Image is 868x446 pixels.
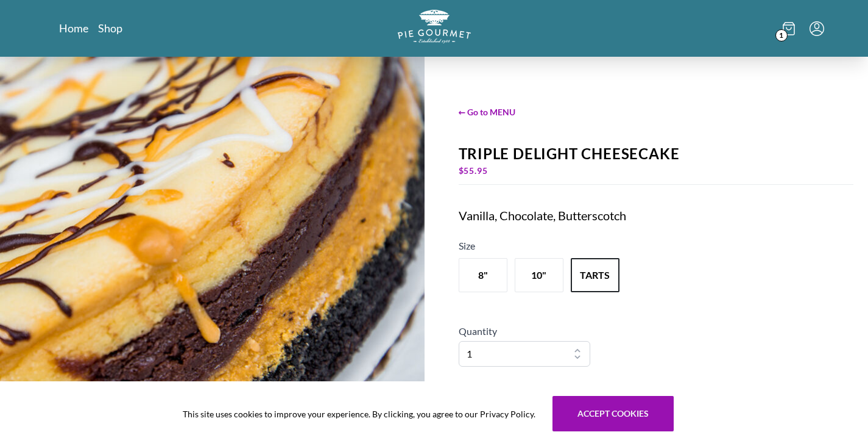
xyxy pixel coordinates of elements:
button: Variant Swatch [459,258,507,292]
div: Triple Delight Cheesecake [459,145,854,162]
div: $ 55.95 [459,162,854,179]
select: Quantity [459,341,590,367]
a: Logo [398,10,471,47]
div: Vanilla, Chocolate, Butterscotch [459,207,810,224]
span: Quantity [459,325,497,337]
span: ← Go to MENU [459,106,854,118]
button: Variant Swatch [571,258,619,292]
a: Home [59,21,88,35]
span: This site uses cookies to improve your experience. By clicking, you agree to our Privacy Policy. [183,408,535,420]
span: 1 [775,29,788,41]
span: Size [459,240,475,251]
button: Accept cookies [552,396,674,431]
button: Menu [810,21,824,36]
button: Variant Swatch [515,258,563,292]
img: logo [398,10,471,43]
a: Shop [98,21,122,35]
